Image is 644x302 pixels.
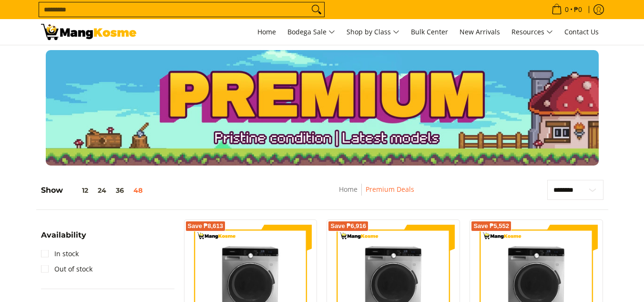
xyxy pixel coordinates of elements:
a: Resources [507,19,558,45]
nav: Breadcrumbs [274,184,480,205]
summary: Open [41,231,86,246]
span: Home [257,27,276,36]
button: 36 [111,187,129,194]
nav: Main Menu [146,19,603,45]
a: Bulk Center [406,19,453,45]
button: 24 [93,187,111,194]
a: Shop by Class [342,19,404,45]
a: In stock [41,246,79,261]
a: New Arrivals [455,19,505,45]
span: Bulk Center [411,27,448,36]
img: Premium Deals: Best Premium Home Appliances Sale l Mang Kosme | Page 2 [41,24,136,40]
a: Out of stock [41,261,92,277]
span: • [549,4,585,15]
span: 0 [563,6,570,13]
a: Bodega Sale [283,19,340,45]
span: Bodega Sale [287,26,335,38]
span: Save ₱6,916 [330,223,366,229]
a: Home [253,19,281,45]
a: Home [339,185,358,194]
span: Shop by Class [347,26,399,38]
span: Save ₱8,613 [188,223,224,229]
button: 48 [129,187,147,194]
button: 12 [63,187,93,194]
span: Availability [41,231,86,239]
button: Search [309,2,324,17]
span: Resources [511,26,553,38]
span: ₱0 [572,6,583,13]
span: Save ₱5,552 [473,223,509,229]
a: Contact Us [560,19,603,45]
a: Premium Deals [366,185,414,194]
span: Contact Us [564,27,599,36]
span: New Arrivals [460,27,500,36]
h5: Show [41,186,147,195]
